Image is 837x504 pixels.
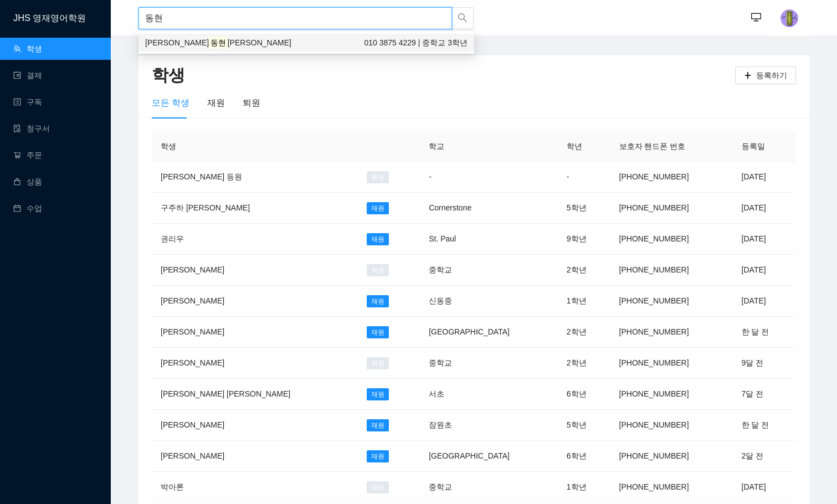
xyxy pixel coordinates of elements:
[152,317,358,348] td: [PERSON_NAME]
[145,38,209,47] span: [PERSON_NAME]
[610,441,733,472] td: [PHONE_NUMBER]
[610,286,733,317] td: [PHONE_NUMBER]
[152,96,189,110] div: 모든 학생
[152,64,735,87] h2: 학생
[744,71,752,80] span: plus
[13,151,42,160] a: shopping-cart주문
[420,162,558,193] td: -
[209,37,228,49] mark: 동현
[138,7,452,29] input: 학생명 또는 보호자 핸드폰번호로 검색하세요
[735,66,796,84] button: plus등록하기
[420,286,558,317] td: 신동중
[420,348,558,379] td: 중학교
[420,224,558,255] td: St. Paul
[610,193,733,224] td: [PHONE_NUMBER]
[420,410,558,441] td: 잠원초
[558,193,610,224] td: 5학년
[367,388,389,400] span: 재원
[733,131,796,162] th: 등록일
[367,357,389,369] span: 퇴원
[420,131,558,162] th: 학교
[733,379,796,410] td: 7달 전
[733,348,796,379] td: 9달 전
[610,162,733,193] td: [PHONE_NUMBER]
[152,472,358,503] td: 박아론
[558,472,610,503] td: 1학년
[420,193,558,224] td: Cornerstone
[207,96,225,110] div: 재원
[13,97,42,106] a: profile구독
[558,317,610,348] td: 2학년
[367,419,389,431] span: 재원
[610,224,733,255] td: [PHONE_NUMBER]
[745,7,767,29] button: desktop
[420,441,558,472] td: [GEOGRAPHIC_DATA]
[152,224,358,255] td: 권리우
[733,410,796,441] td: 한 달 전
[610,255,733,286] td: [PHONE_NUMBER]
[367,264,389,276] span: 퇴원
[733,317,796,348] td: 한 달 전
[558,379,610,410] td: 6학년
[558,162,610,193] td: -
[367,171,389,183] span: 퇴원
[228,38,291,47] span: [PERSON_NAME]
[733,441,796,472] td: 2달 전
[367,450,389,462] span: 재원
[756,69,787,81] span: 등록하기
[558,286,610,317] td: 1학년
[13,204,42,213] a: calendar수업
[733,162,796,193] td: [DATE]
[367,295,389,307] span: 재원
[152,162,358,193] td: [PERSON_NAME] 등원
[751,12,761,24] span: desktop
[610,348,733,379] td: [PHONE_NUMBER]
[420,317,558,348] td: [GEOGRAPHIC_DATA]
[152,410,358,441] td: [PERSON_NAME]
[420,255,558,286] td: 중학교
[558,348,610,379] td: 2학년
[367,481,389,493] span: 퇴원
[13,44,42,53] a: team학생
[610,317,733,348] td: [PHONE_NUMBER]
[733,193,796,224] td: [DATE]
[458,13,468,24] span: search
[152,286,358,317] td: [PERSON_NAME]
[610,131,733,162] th: 보호자 핸드폰 번호
[558,224,610,255] td: 9학년
[733,224,796,255] td: [DATE]
[733,255,796,286] td: [DATE]
[558,441,610,472] td: 6학년
[13,177,42,186] a: shopping상품
[420,379,558,410] td: 서초
[13,71,42,80] a: wallet결제
[610,410,733,441] td: [PHONE_NUMBER]
[780,9,798,27] img: photo.jpg
[733,286,796,317] td: [DATE]
[610,379,733,410] td: [PHONE_NUMBER]
[152,193,358,224] td: 구주하 [PERSON_NAME]
[364,38,415,47] span: 010 3875 4229
[364,37,468,49] span: | 중학교 3학년
[152,348,358,379] td: [PERSON_NAME]
[367,326,389,338] span: 재원
[152,255,358,286] td: [PERSON_NAME]
[367,233,389,245] span: 재원
[243,96,260,110] div: 퇴원
[13,124,50,133] a: file-done청구서
[152,379,358,410] td: [PERSON_NAME] [PERSON_NAME]
[558,255,610,286] td: 2학년
[152,441,358,472] td: [PERSON_NAME]
[451,7,474,29] button: search
[558,410,610,441] td: 5학년
[367,202,389,214] span: 재원
[733,472,796,503] td: [DATE]
[420,472,558,503] td: 중학교
[558,131,610,162] th: 학년
[152,131,358,162] th: 학생
[610,472,733,503] td: [PHONE_NUMBER]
